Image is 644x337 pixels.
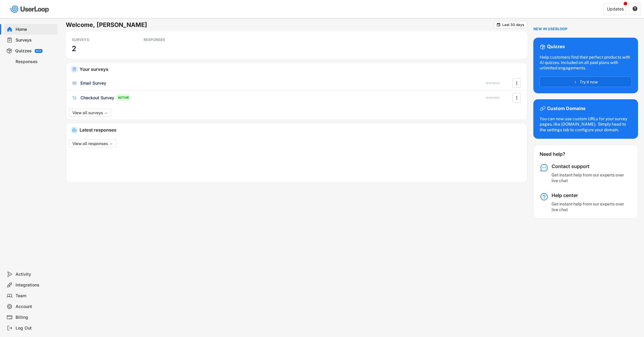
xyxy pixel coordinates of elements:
div: RESPONSES [486,96,500,100]
button:  [632,6,638,12]
div: RESPONSES [144,37,197,42]
div: Responses [16,59,55,65]
div: Billing [16,315,55,320]
div: Team [16,293,55,299]
div: SURVEYS [72,37,126,42]
div: Contact support [552,163,626,170]
text:  [516,94,517,101]
img: IncomingMajor.svg [72,128,77,132]
text:  [633,6,637,11]
button: View all responses → [69,140,116,147]
div: Help customers find their perfect products with AI quizzes. Included on all paid plans with unlim... [540,54,632,71]
div: Activity [16,272,55,277]
div: Log Out [16,325,55,331]
div: You can now use custom URLs for your survey pages, like [DOMAIN_NAME]. Simply head to the setting... [540,116,632,132]
button:  [514,79,520,88]
div: Surveys [16,37,55,43]
div: Quizzes [15,48,32,54]
div: Updates [607,7,624,11]
div: Checkout Survey [80,95,114,101]
div: Last 30 days [502,23,524,27]
button: View all surveys → [69,109,111,117]
button:  [496,22,501,27]
div: BETA [36,50,41,52]
text:  [497,22,500,27]
div: Integrations [16,282,55,288]
button: Try it now [540,77,632,87]
div: Your surveys [80,67,523,71]
div: Need help? [540,151,581,157]
img: userloop-logo-01.svg [9,3,51,15]
div: Account [16,304,55,309]
div: Quizzes [547,44,565,50]
div: RESPONSES [486,82,500,85]
div: NEW IN USERLOOP [533,27,567,32]
button:  [514,93,520,102]
div: Latest responses [80,128,523,132]
h3: 2 [72,44,76,53]
div: Get instant help from our experts over live chat [552,201,626,212]
text:  [516,80,517,86]
div: ACTIVE [116,94,131,101]
div: Email Survey [80,80,106,86]
div: Get instant help from our experts over live chat [552,172,626,183]
div: Home [16,27,55,32]
h6: Welcome, [PERSON_NAME] [66,21,494,29]
div: Help center [552,192,626,199]
div: Custom Domains [547,106,585,112]
span: Try it now [580,80,598,84]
